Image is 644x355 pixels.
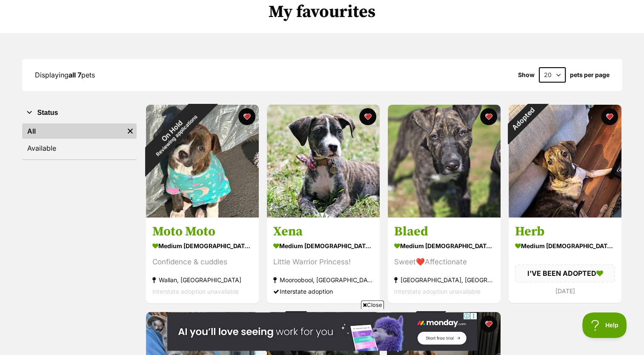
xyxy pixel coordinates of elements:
button: favourite [480,315,497,332]
h3: Herb [515,224,615,240]
button: favourite [238,108,255,125]
label: pets per page [570,72,610,78]
div: [DATE] [515,285,615,297]
strong: all 7 [69,71,81,79]
iframe: Advertisement [167,312,477,351]
button: favourite [480,108,497,125]
a: Herb medium [DEMOGRAPHIC_DATA] Dog I'VE BEEN ADOPTED [DATE] favourite [509,218,621,303]
img: Herb [509,105,621,218]
span: Interstate adoption unavailable [152,288,239,295]
a: All [22,123,124,139]
div: medium [DEMOGRAPHIC_DATA] Dog [394,240,494,252]
h3: Blaed [394,224,494,240]
a: Xena medium [DEMOGRAPHIC_DATA] Dog Little Warrior Princess! Mooroobool, [GEOGRAPHIC_DATA] Interst... [267,218,380,304]
img: Moto Moto [146,105,259,218]
a: On HoldReviewing applications [146,211,259,219]
div: medium [DEMOGRAPHIC_DATA] Dog [273,240,373,252]
div: [GEOGRAPHIC_DATA], [GEOGRAPHIC_DATA] [394,275,494,286]
h3: Moto Moto [152,224,252,240]
span: Displaying pets [35,71,95,79]
div: Wallan, [GEOGRAPHIC_DATA] [152,275,252,286]
button: Status [22,107,137,118]
div: Adopted [497,94,548,144]
div: medium [DEMOGRAPHIC_DATA] Dog [152,240,252,252]
div: Confidence & cuddles [152,257,252,268]
img: Xena [267,105,380,218]
iframe: Help Scout Beacon - Open [582,312,627,338]
span: Close [361,301,384,309]
a: Remove filter [124,123,137,139]
a: Adopted [509,211,621,219]
div: Interstate adoption [273,286,373,298]
a: Blaed medium [DEMOGRAPHIC_DATA] Dog Sweet❤️Affectionate [GEOGRAPHIC_DATA], [GEOGRAPHIC_DATA] Inte... [388,218,501,304]
span: Interstate adoption unavailable [394,288,481,295]
div: I'VE BEEN ADOPTED [515,265,615,283]
button: favourite [359,108,376,125]
div: Status [22,122,137,159]
div: On Hold [127,86,221,180]
div: Little Warrior Princess! [273,257,373,268]
div: medium [DEMOGRAPHIC_DATA] Dog [515,240,615,252]
div: Mooroobool, [GEOGRAPHIC_DATA] [273,275,373,286]
h3: Xena [273,224,373,240]
div: Sweet❤️Affectionate [394,257,494,268]
button: favourite [601,108,618,125]
a: Moto Moto medium [DEMOGRAPHIC_DATA] Dog Confidence & cuddles Wallan, [GEOGRAPHIC_DATA] Interstate... [146,218,259,304]
span: Show [518,72,535,78]
a: Available [22,140,137,156]
span: Reviewing applications [155,114,198,157]
img: Blaed [388,105,501,218]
